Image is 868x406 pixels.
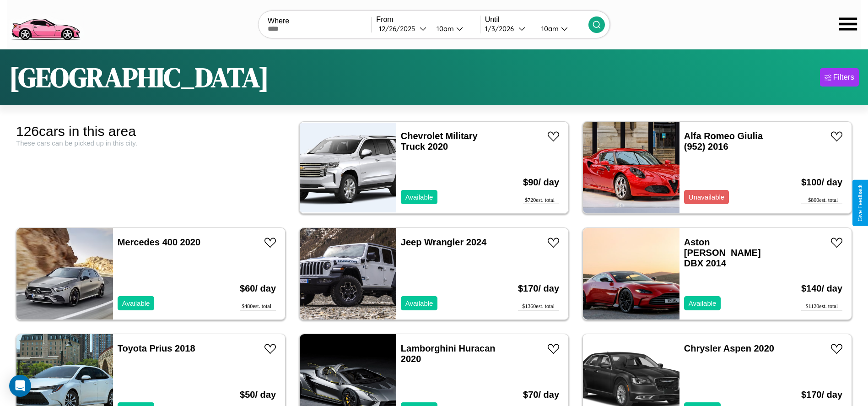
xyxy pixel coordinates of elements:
p: Available [689,297,717,309]
h3: $ 90 / day [523,168,559,197]
div: Give Feedback [857,184,863,222]
div: $ 720 est. total [523,197,559,204]
div: 1 / 3 / 2026 [485,24,518,33]
div: 126 cars in this area [16,124,286,139]
a: Chevrolet Military Truck 2020 [401,131,478,152]
div: 10am [537,24,561,33]
a: Mercedes 400 2020 [118,237,200,247]
div: 12 / 26 / 2025 [379,24,420,33]
h3: $ 60 / day [240,274,276,303]
h3: $ 140 / day [801,274,842,303]
img: logo [7,5,84,43]
div: $ 1120 est. total [801,303,842,310]
a: Aston [PERSON_NAME] DBX 2014 [684,237,761,268]
a: Chrysler Aspen 2020 [684,343,774,353]
div: These cars can be picked up in this city. [16,139,286,147]
p: Available [122,297,150,309]
a: Toyota Prius 2018 [118,343,195,353]
button: 10am [534,24,588,33]
a: Lamborghini Huracan 2020 [401,343,496,364]
div: $ 480 est. total [240,303,276,310]
button: Filters [820,68,859,87]
h1: [GEOGRAPHIC_DATA] [9,59,269,96]
a: Jeep Wrangler 2024 [401,237,487,247]
p: Unavailable [689,191,724,203]
label: From [376,16,480,24]
label: Where [268,17,371,25]
a: Alfa Romeo Giulia (952) 2016 [684,131,763,152]
div: $ 1360 est. total [518,303,559,310]
h3: $ 100 / day [801,168,842,197]
div: Filters [833,73,854,82]
div: Open Intercom Messenger [9,375,31,397]
label: Until [485,16,588,24]
div: 10am [432,24,456,33]
h3: $ 170 / day [518,274,559,303]
div: $ 800 est. total [801,197,842,204]
button: 12/26/2025 [376,24,429,33]
button: 10am [429,24,480,33]
p: Available [405,191,433,203]
p: Available [405,297,433,309]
